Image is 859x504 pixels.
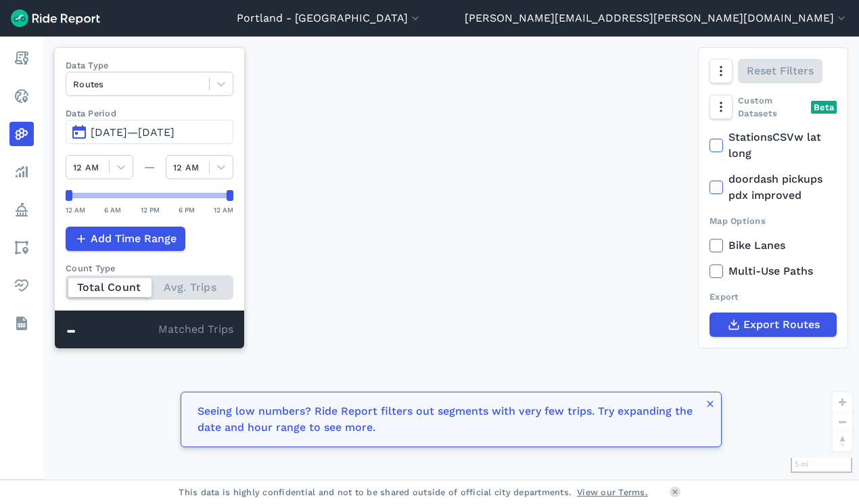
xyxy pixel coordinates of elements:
[747,63,814,79] span: Reset Filters
[66,321,158,339] div: -
[710,171,837,204] label: doordash pickups pdx improved
[9,160,34,184] a: Analyze
[104,204,121,216] div: 6 AM
[91,126,175,139] span: [DATE]—[DATE]
[9,122,34,146] a: Heatmaps
[133,159,166,175] div: —
[66,107,233,120] label: Data Period
[743,317,820,333] span: Export Routes
[9,311,34,336] a: Datasets
[738,59,822,83] button: Reset Filters
[811,101,837,114] div: Beta
[710,263,837,279] label: Multi-Use Paths
[66,59,233,72] label: Data Type
[465,10,848,26] button: [PERSON_NAME][EMAIL_ADDRESS][PERSON_NAME][DOMAIN_NAME]
[66,227,185,251] button: Add Time Range
[710,214,837,227] div: Map Options
[710,94,837,120] div: Custom Datasets
[214,204,233,216] div: 12 AM
[9,235,34,260] a: Areas
[710,313,837,337] button: Export Routes
[91,231,177,247] span: Add Time Range
[55,311,244,348] div: Matched Trips
[9,198,34,222] a: Policy
[9,84,34,108] a: Realtime
[9,273,34,298] a: Health
[710,290,837,303] div: Export
[11,9,100,27] img: Ride Report
[710,237,837,254] label: Bike Lanes
[179,204,195,216] div: 6 PM
[66,204,85,216] div: 12 AM
[141,204,160,216] div: 12 PM
[66,120,233,144] button: [DATE]—[DATE]
[577,486,648,499] a: View our Terms.
[710,129,837,162] label: StationsCSVw lat long
[66,262,233,275] div: Count Type
[237,10,422,26] button: Portland - [GEOGRAPHIC_DATA]
[9,46,34,70] a: Report
[43,37,859,480] div: loading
